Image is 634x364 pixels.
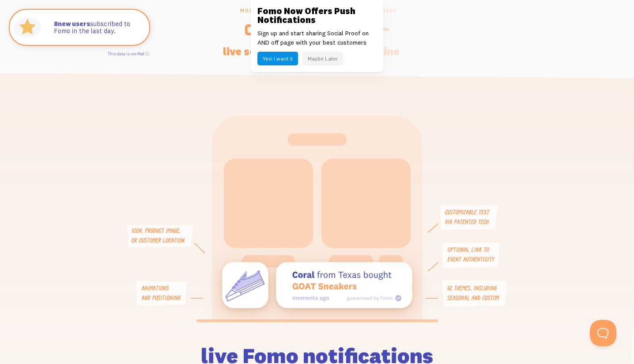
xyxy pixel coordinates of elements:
span: most popular [222,8,306,14]
iframe: Help Scout Beacon - Open [590,320,616,346]
a: This data is verified ⓘ [108,51,149,56]
h3: Fomo Now Offers Push Notifications [257,7,377,24]
strong: new users [54,19,90,28]
button: Yes! I want it [257,52,298,65]
button: Maybe Later [302,52,343,65]
p: subscribed to Fomo in the last day. [54,20,140,35]
p: Sign up and start sharing Social Proof on AND off page with your best customers [257,29,377,47]
span: 8 [54,20,58,28]
img: Fomo [11,11,43,43]
h4: live social proof [222,46,306,57]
